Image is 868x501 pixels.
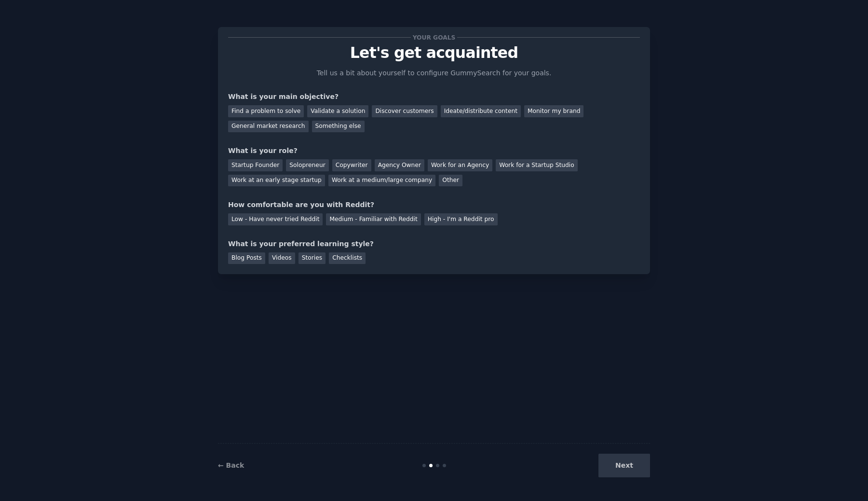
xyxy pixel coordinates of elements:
[424,213,498,225] div: High - I'm a Reddit pro
[496,159,577,171] div: Work for a Startup Studio
[228,146,640,156] div: What is your role?
[312,68,556,78] p: Tell us a bit about yourself to configure GummySearch for your goals.
[228,105,304,117] div: Find a problem to solve
[312,121,365,133] div: Something else
[228,175,325,187] div: Work at an early stage startup
[524,105,583,117] div: Monitor my brand
[439,175,462,187] div: Other
[298,252,325,264] div: Stories
[326,213,420,225] div: Medium - Familiar with Reddit
[329,252,366,264] div: Checklists
[228,44,640,61] p: Let's get acquainted
[411,32,457,42] span: Your goals
[328,175,435,187] div: Work at a medium/large company
[228,159,283,171] div: Startup Founder
[307,105,368,117] div: Validate a solution
[228,200,640,210] div: How comfortable are you with Reddit?
[218,461,244,469] a: ← Back
[375,159,424,171] div: Agency Owner
[228,92,640,102] div: What is your main objective?
[228,252,265,264] div: Blog Posts
[228,213,323,225] div: Low - Have never tried Reddit
[372,105,437,117] div: Discover customers
[228,121,309,133] div: General market research
[428,159,492,171] div: Work for an Agency
[228,239,640,249] div: What is your preferred learning style?
[269,252,295,264] div: Videos
[332,159,371,171] div: Copywriter
[441,105,521,117] div: Ideate/distribute content
[286,159,328,171] div: Solopreneur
